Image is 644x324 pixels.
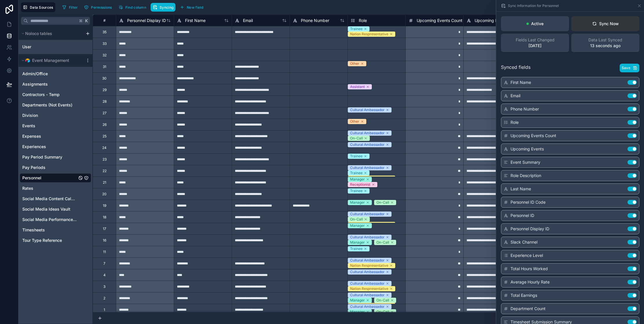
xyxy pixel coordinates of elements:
div: 17 [103,227,106,231]
div: 16 [103,238,106,243]
span: Total Earnings [511,292,537,298]
div: 25 [103,134,107,139]
div: Assistant [350,84,365,89]
div: 33 [103,41,107,46]
span: First Name [511,80,531,85]
div: 2 [103,296,105,301]
span: Permissions [91,5,112,10]
span: First Name [185,18,206,23]
div: Manager [350,298,365,303]
div: Nation Respresentative [350,263,388,268]
span: Upcoming Events [475,18,508,23]
div: Cultural Ambassador [350,281,385,286]
span: Sync Information for Personnel [508,3,559,8]
span: Phone Number [511,106,539,112]
div: Manager [350,240,365,245]
p: Active [531,21,544,27]
div: Manager [350,223,365,228]
div: 27 [103,111,107,115]
div: 35 [103,30,107,34]
div: 28 [103,99,107,104]
span: Personnel Display ID [511,226,549,232]
div: 26 [103,122,107,127]
div: Other [350,61,359,66]
a: Permissions [82,3,116,12]
div: Trainee [350,170,363,176]
span: Role [511,119,519,125]
span: Last Name [511,186,531,192]
span: Upcoming Events [511,146,544,152]
div: Trainee [350,188,363,194]
span: Upcoming Events Count [417,18,462,23]
span: Data Sources [30,5,53,10]
div: On-Call [376,298,389,303]
div: Cultural Ambassador [350,269,385,275]
div: On-Call [376,240,389,245]
div: Trainee [350,246,363,251]
div: Cultural Ambassador [350,165,385,170]
div: Cultural Ambassador [350,130,385,136]
div: 22 [103,169,107,173]
div: Trainee [350,154,363,159]
div: Cultural Ambassador [350,235,385,240]
span: Upcoming Events Count [511,133,556,139]
div: Cultural Ambassador [350,292,385,298]
div: On-Call [376,200,389,205]
div: Nation Respresentative [350,32,388,37]
span: Personnel Display ID [127,18,166,23]
div: Trainee [350,26,363,32]
span: Slack Channel [511,239,537,245]
div: 11 [103,250,106,254]
div: 32 [103,53,107,58]
div: Nation Respresentative [350,176,388,181]
span: Total Hours Worked [511,266,548,272]
span: Synced fields [501,64,530,72]
span: Filter [69,5,78,10]
div: On-Call [350,217,363,222]
button: Sync Now [571,16,639,31]
span: Data Last Synced [588,37,622,43]
p: 13 seconds ago [590,43,621,49]
span: Syncing [160,5,173,10]
button: New field [178,3,205,12]
span: New field [187,5,203,10]
div: 24 [102,146,107,150]
div: Cultural Ambassador [350,107,385,113]
button: Permissions [82,3,114,12]
div: 23 [103,157,107,162]
div: Manager [350,309,365,314]
div: Other [350,119,359,124]
span: Personnel ID [511,213,534,218]
span: Fields Last Changed [516,37,555,43]
a: Syncing [151,3,178,12]
span: Email [511,93,520,99]
div: 31 [103,65,106,69]
div: Manager [350,200,365,205]
span: Personnel ID Code [511,199,546,205]
span: K [85,19,89,23]
button: Syncing [151,3,175,12]
button: Save [620,64,639,72]
div: 21 [103,180,106,185]
div: On-Call [350,136,363,141]
button: Find column [116,3,148,12]
div: 18 [103,215,106,220]
div: 20 [102,192,107,196]
span: Find column [125,5,146,10]
span: Event Summary [511,159,540,165]
button: Filter [60,3,80,12]
div: # [97,18,111,23]
div: 19 [103,203,106,208]
div: Nation Respresentative [350,303,388,308]
div: 4 [103,273,106,277]
div: On-Call [376,309,389,314]
div: Sync Now [592,21,619,27]
span: Role [359,18,367,23]
div: 30 [102,76,107,81]
div: Receptionist [350,182,370,187]
div: Manager [350,177,365,182]
div: Cultural Ambassador [350,142,385,147]
div: Cultural Ambassador [350,304,385,309]
div: 1 [104,308,105,312]
p: [DATE] [528,43,541,49]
